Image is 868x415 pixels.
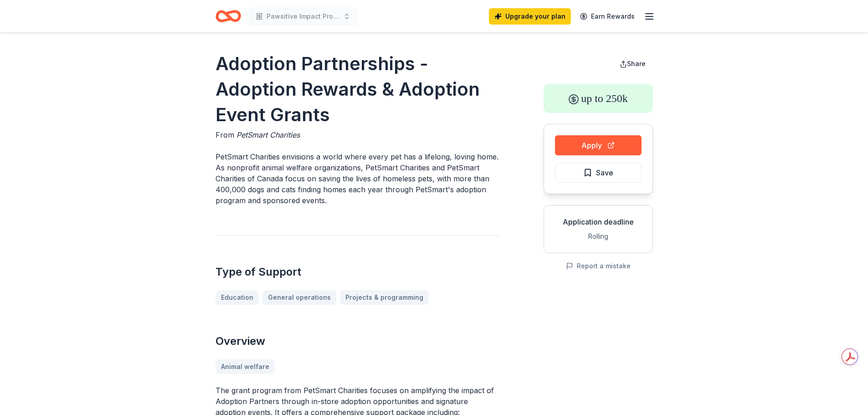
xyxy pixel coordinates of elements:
a: General operations [262,290,336,305]
button: Share [612,55,653,73]
span: Share [627,60,646,67]
a: Home [216,5,241,27]
a: Earn Rewards [575,8,640,25]
a: Upgrade your plan [489,8,571,25]
div: Application deadline [551,216,645,227]
button: Save [555,163,642,183]
div: up to 250k [544,84,653,113]
div: Rolling [551,231,645,242]
h2: Type of Support [216,265,500,279]
span: Save [596,167,613,179]
p: PetSmart Charities envisions a world where every pet has a lifelong, loving home. As nonprofit an... [216,151,500,206]
a: Projects & programming [340,290,429,305]
span: Pawsitive Impact Project (PIP) [267,11,339,22]
button: Pawsitive Impact Project (PIP) [248,7,358,26]
h1: Adoption Partnerships - Adoption Rewards & Adoption Event Grants [216,51,500,128]
h2: Overview [216,334,500,348]
button: Report a mistake [566,261,631,272]
span: PetSmart Charities [236,130,300,139]
button: Apply [555,135,642,155]
div: From [216,129,500,140]
a: Education [216,290,259,305]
